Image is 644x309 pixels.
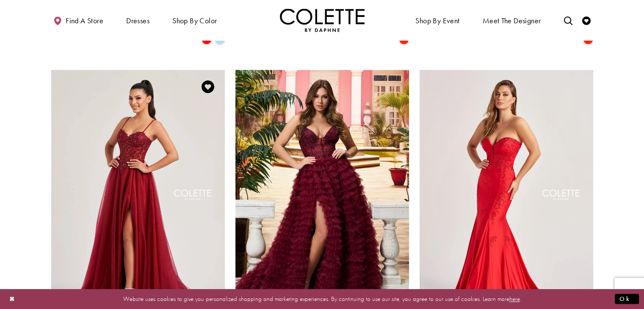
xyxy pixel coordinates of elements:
span: Meet the designer [483,17,541,25]
span: Shop by color [172,17,217,25]
span: Dresses [126,17,149,25]
a: Visit Home Page [280,8,365,32]
a: Meet the designer [481,8,543,32]
button: Close Dialog [5,292,19,306]
span: Shop By Event [413,8,462,32]
a: Add to Wishlist [199,78,217,96]
span: Shop by color [170,8,219,32]
p: Website uses cookies to give you personalized shopping and marketing experiences. By continuing t... [61,293,583,305]
span: Shop By Event [415,17,459,25]
span: Find a store [66,17,103,25]
a: Check Wishlist [580,8,593,32]
img: Colette by Daphne [280,8,365,32]
a: Find a store [51,8,105,32]
button: Submit Dialog [615,294,639,304]
a: here [509,295,520,303]
a: Toggle search [561,8,574,32]
span: Dresses [124,8,152,32]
